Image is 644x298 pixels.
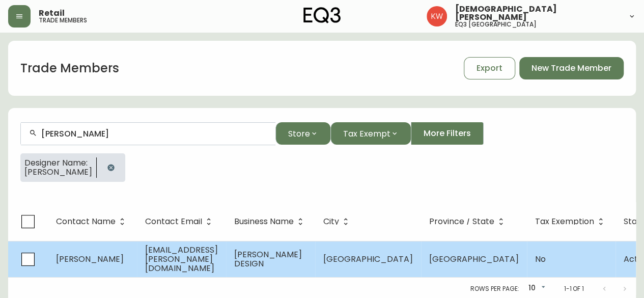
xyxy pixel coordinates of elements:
span: Contact Email [145,217,215,226]
span: Tax Exempt [343,127,390,140]
img: logo [303,7,341,23]
h5: eq3 [GEOGRAPHIC_DATA] [455,21,537,28]
span: [PERSON_NAME] DESIGN [234,249,302,269]
span: Store [288,127,310,140]
span: [PERSON_NAME] [24,168,92,177]
span: New Trade Member [531,63,611,74]
span: [GEOGRAPHIC_DATA] [429,253,519,265]
span: Province / State [429,217,508,226]
span: Export [477,63,502,74]
span: Contact Name [56,219,116,225]
button: More Filters [411,122,484,145]
button: Export [464,57,515,79]
button: Store [275,122,330,145]
span: Contact Email [145,219,202,225]
span: Designer Name: [24,158,92,168]
img: f33162b67396b0982c40ce2a87247151 [427,6,447,26]
p: Rows per page: [470,284,519,293]
span: City [323,219,339,225]
span: Tax Exemption [535,217,607,226]
button: New Trade Member [519,57,624,79]
span: Tax Exemption [535,219,594,225]
span: Business Name [234,219,294,225]
span: [PERSON_NAME] [56,253,124,265]
p: 1-1 of 1 [564,284,584,293]
span: Business Name [234,217,307,226]
span: Retail [39,9,65,17]
span: No [535,253,546,265]
button: Tax Exempt [330,122,411,145]
h5: trade members [39,17,87,23]
span: Contact Name [56,217,129,226]
h1: Trade Members [20,60,119,77]
span: [EMAIL_ADDRESS][PERSON_NAME][DOMAIN_NAME] [145,244,218,274]
span: [GEOGRAPHIC_DATA] [323,253,413,265]
input: Search [41,129,267,139]
span: [DEMOGRAPHIC_DATA][PERSON_NAME] [455,5,620,21]
span: More Filters [424,128,471,139]
span: Province / State [429,219,494,225]
span: City [323,217,352,226]
div: 10 [523,280,547,297]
